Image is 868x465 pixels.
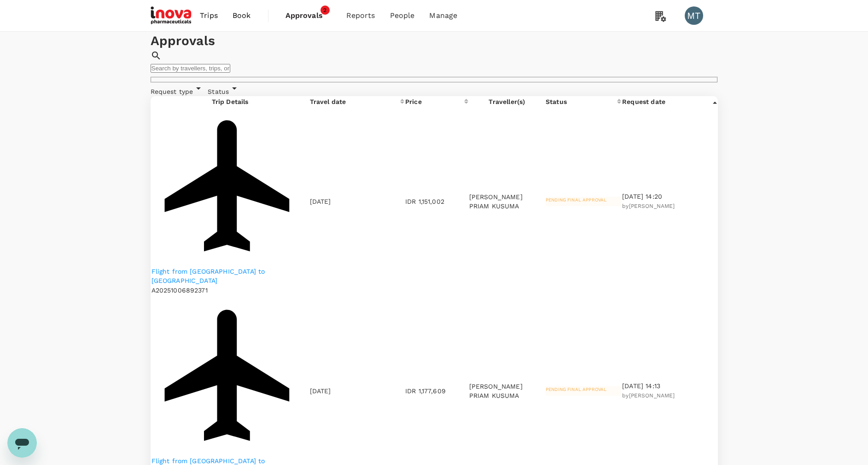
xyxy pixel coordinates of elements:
[546,197,606,202] span: Pending final approval
[685,6,703,25] div: MT
[346,10,375,21] span: Reports
[429,10,457,21] span: Manage
[320,6,330,15] span: 2
[151,64,230,73] input: Search by travellers, trips, or destination
[405,97,422,106] div: Price
[151,97,309,106] p: Trip Details
[622,392,675,399] span: by
[405,386,468,396] p: IDR 1,177,609
[469,97,545,106] p: Traveller(s)
[208,83,240,96] div: Status
[629,203,675,209] span: [PERSON_NAME]
[151,267,309,285] a: Flight from [GEOGRAPHIC_DATA] to [GEOGRAPHIC_DATA]
[208,88,229,95] span: Status
[629,392,675,399] span: [PERSON_NAME]
[233,10,251,21] span: Book
[310,197,331,206] p: [DATE]
[546,97,567,106] div: Status
[622,203,675,209] span: by
[151,32,718,50] h1: Approvals
[622,97,665,106] div: Request date
[390,10,415,21] span: People
[151,88,193,95] span: Request type
[200,10,218,21] span: Trips
[622,381,717,390] p: [DATE] 14:13
[469,382,545,400] p: [PERSON_NAME] PRIAM KUSUMA
[469,192,545,211] p: [PERSON_NAME] PRIAM KUSUMA
[151,6,193,26] img: iNova Pharmaceuticals
[7,428,37,458] iframe: Button to launch messaging window
[405,197,468,206] p: IDR 1,151,002
[622,192,717,201] p: [DATE] 14:20
[546,387,606,392] span: Pending final approval
[310,97,346,106] div: Travel date
[285,10,332,21] span: Approvals
[151,83,204,96] div: Request type
[310,386,331,396] p: [DATE]
[151,287,208,294] span: A20251006892371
